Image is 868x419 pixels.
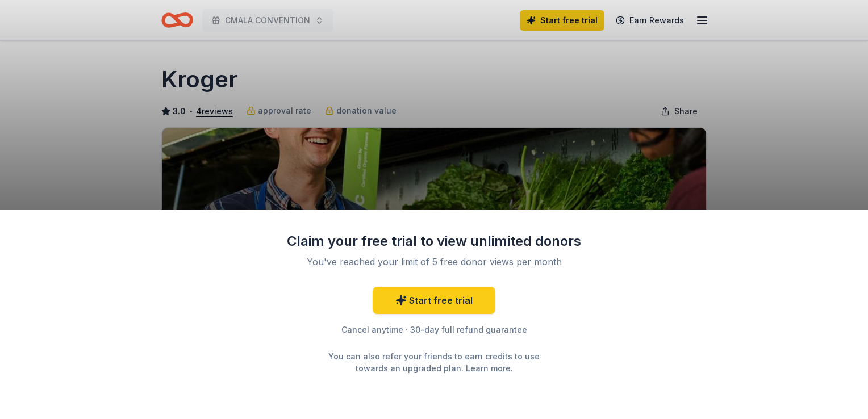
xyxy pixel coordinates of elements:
[318,350,550,374] div: You can also refer your friends to earn credits to use towards an upgraded plan. .
[300,255,568,269] div: You've reached your limit of 5 free donor views per month
[373,287,495,314] a: Start free trial
[466,362,511,374] a: Learn more
[286,232,582,250] div: Claim your free trial to view unlimited donors
[286,323,582,337] div: Cancel anytime · 30-day full refund guarantee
